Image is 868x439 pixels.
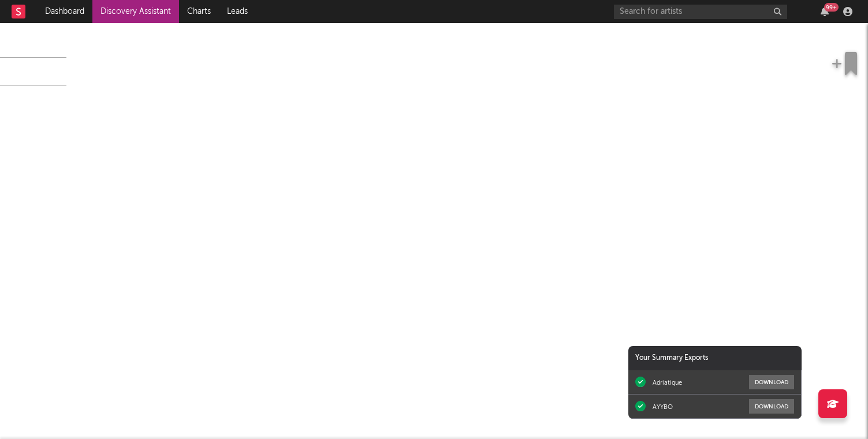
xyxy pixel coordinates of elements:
[824,3,839,12] div: 99 +
[614,5,787,19] input: Search for artists
[628,346,802,370] div: Your Summary Exports
[821,7,829,16] button: 99+
[653,378,682,386] div: Adriatique
[749,375,794,389] button: Download
[653,403,673,411] div: AYYBO
[749,399,794,414] button: Download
